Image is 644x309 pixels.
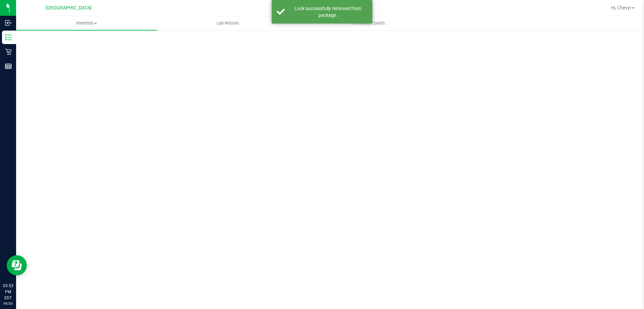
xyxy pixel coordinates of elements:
[7,255,27,275] iframe: Resource center
[5,63,12,70] inline-svg: Reports
[5,34,12,41] inline-svg: Inventory
[3,301,13,306] p: 09/20
[3,283,13,301] p: 03:53 PM EDT
[16,20,157,26] span: Inventory
[157,16,299,30] a: Lab Results
[611,5,631,10] span: Hi, Chevy!
[288,5,367,18] div: Lock successfully removed from package.
[208,20,248,26] span: Lab Results
[5,20,12,26] inline-svg: Inbound
[46,5,92,11] span: [GEOGRAPHIC_DATA]
[5,48,12,55] inline-svg: Retail
[16,16,157,30] a: Inventory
